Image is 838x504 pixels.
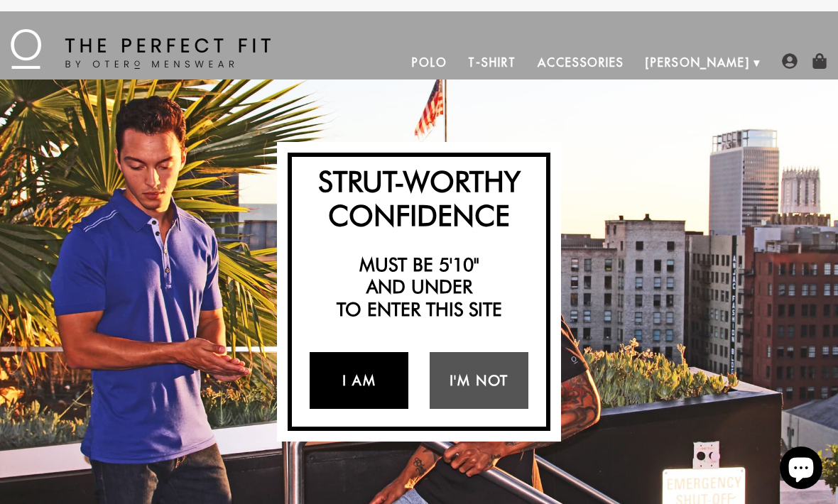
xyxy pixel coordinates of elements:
[430,352,528,409] a: I'm Not
[776,447,827,493] inbox-online-store-chat: Shopify online store chat
[299,164,539,232] h2: Strut-Worthy Confidence
[527,45,635,80] a: Accessories
[401,45,458,80] a: Polo
[782,53,798,69] img: user-account-icon.png
[812,53,827,69] img: shopping-bag-icon.png
[457,45,526,80] a: T-Shirt
[635,45,761,80] a: [PERSON_NAME]
[11,29,271,69] img: The Perfect Fit - by Otero Menswear - Logo
[310,352,408,409] a: I Am
[299,253,539,320] h2: Must be 5'10" and under to enter this site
